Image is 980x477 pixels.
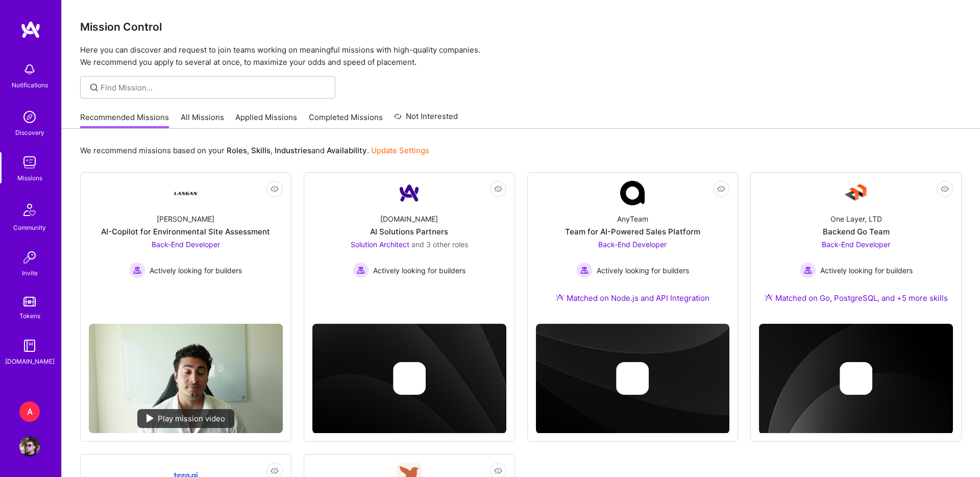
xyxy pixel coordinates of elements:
img: Company logo [393,362,426,395]
img: teamwork [19,152,40,173]
a: Update Settings [371,146,429,155]
img: bell [19,59,40,80]
img: Company Logo [397,181,422,205]
span: Back-End Developer [822,240,890,249]
a: A [17,401,42,422]
input: Find Mission... [101,82,328,93]
a: Not Interested [394,110,458,129]
img: Company logo [840,362,872,395]
div: AnyTeam [617,213,648,224]
div: [DOMAIN_NAME] [380,213,438,224]
i: icon EyeClosed [271,467,279,475]
div: AI-Copilot for Environmental Site Assessment [101,226,270,237]
b: Industries [275,146,311,155]
b: Roles [227,146,247,155]
div: Community [13,222,46,233]
div: Discovery [15,127,44,138]
img: Actively looking for builders [353,262,369,278]
b: Skills [251,146,271,155]
i: icon EyeClosed [271,185,279,193]
a: Company Logo[PERSON_NAME]AI-Copilot for Environmental Site AssessmentBack-End Developer Actively ... [89,181,283,316]
img: logo [20,20,41,39]
img: Ateam Purple Icon [556,293,564,301]
a: Company LogoOne Layer, LTDBackend Go TeamBack-End Developer Actively looking for buildersActively... [759,181,953,316]
div: Backend Go Team [823,226,890,237]
img: Company Logo [174,181,198,205]
div: [DOMAIN_NAME] [5,356,55,367]
i: icon EyeClosed [494,185,502,193]
a: Company Logo[DOMAIN_NAME]AI Solutions PartnersSolution Architect and 3 other rolesActively lookin... [312,181,506,303]
b: Availability [327,146,367,155]
i: icon SearchGrey [88,82,100,93]
span: and 3 other roles [411,240,468,249]
i: icon EyeClosed [494,467,502,475]
img: guide book [19,336,40,356]
div: Notifications [12,80,48,90]
a: Company LogoAnyTeamTeam for AI-Powered Sales PlatformBack-End Developer Actively looking for buil... [536,181,730,316]
div: Tokens [19,311,40,321]
img: Ateam Purple Icon [765,293,773,301]
p: Here you can discover and request to join teams working on meaningful missions with high-quality ... [80,44,962,68]
span: Actively looking for builders [150,265,242,276]
span: Back-End Developer [152,240,220,249]
img: Actively looking for builders [576,262,593,278]
div: Matched on Node.js and API Integration [556,293,709,303]
span: Solution Architect [351,240,409,249]
div: Missions [17,173,42,183]
img: tokens [23,297,36,306]
img: Actively looking for builders [800,262,816,278]
img: Company logo [616,362,649,395]
div: Play mission video [137,409,234,428]
a: Applied Missions [235,112,297,129]
img: Invite [19,247,40,268]
img: Company Logo [844,181,868,205]
span: Actively looking for builders [373,265,465,276]
div: Team for AI-Powered Sales Platform [565,226,700,237]
img: cover [536,324,730,434]
div: Invite [22,268,38,278]
img: play [146,414,154,422]
div: [PERSON_NAME] [157,213,214,224]
a: User Avatar [17,436,42,457]
img: Company Logo [620,181,645,205]
img: cover [759,324,953,434]
div: A [19,401,40,422]
img: discovery [19,107,40,127]
a: Recommended Missions [80,112,169,129]
a: Completed Missions [309,112,383,129]
i: icon EyeClosed [941,185,949,193]
p: We recommend missions based on your , , and . [80,145,429,156]
h3: Mission Control [80,20,962,33]
div: Matched on Go, PostgreSQL, and +5 more skills [765,293,948,303]
img: No Mission [89,324,283,433]
a: All Missions [181,112,224,129]
img: User Avatar [19,436,40,457]
span: Back-End Developer [598,240,667,249]
i: icon EyeClosed [717,185,725,193]
div: One Layer, LTD [830,213,882,224]
span: Actively looking for builders [597,265,689,276]
img: Actively looking for builders [129,262,145,278]
div: AI Solutions Partners [370,226,448,237]
img: cover [312,324,506,434]
img: Community [17,198,42,222]
span: Actively looking for builders [820,265,913,276]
